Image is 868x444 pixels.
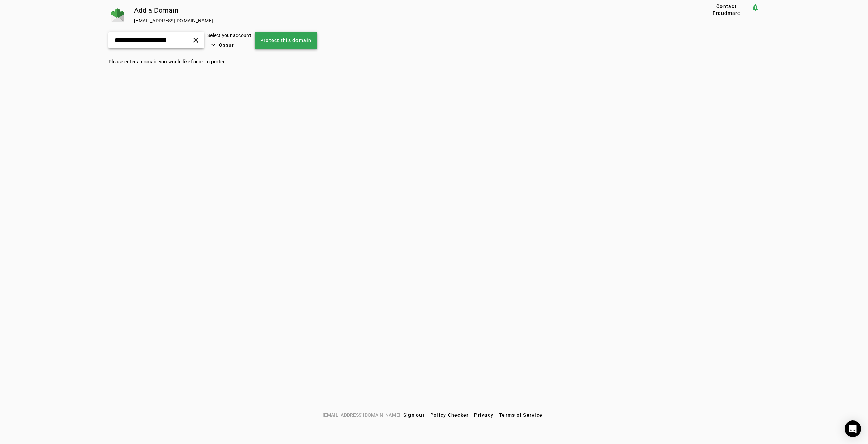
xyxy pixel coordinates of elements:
[499,412,542,418] span: Terms of Service
[111,8,124,22] img: Fraudmarc Logo
[403,412,425,418] span: Sign out
[845,420,861,437] div: Open Intercom Messenger
[260,37,312,44] span: Protect this domain
[134,7,680,14] div: Add a Domain
[496,409,545,421] button: Terms of Service
[108,58,759,65] p: Please enter a domain you would like for us to protect.
[207,32,251,39] div: Select your account
[705,3,748,17] span: Contact Fraudmarc
[207,39,237,51] button: Ossur
[108,3,759,28] app-page-header: Add a Domain
[751,3,759,12] mat-icon: notification_important
[702,3,751,16] button: Contact Fraudmarc
[471,409,496,421] button: Privacy
[427,409,472,421] button: Policy Checker
[430,412,469,418] span: Policy Checker
[323,411,400,419] span: [EMAIL_ADDRESS][DOMAIN_NAME]
[474,412,493,418] span: Privacy
[400,409,427,421] button: Sign out
[219,41,234,48] span: Ossur
[134,17,680,24] div: [EMAIL_ADDRESS][DOMAIN_NAME]
[255,32,317,49] button: Protect this domain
